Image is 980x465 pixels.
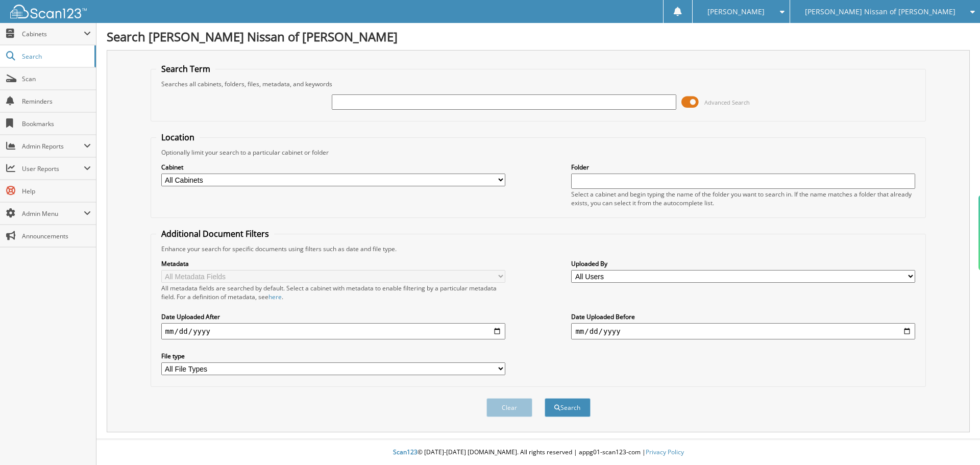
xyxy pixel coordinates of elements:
[22,119,91,128] span: Bookmarks
[486,398,532,417] button: Clear
[156,63,215,75] legend: Search Term
[156,228,274,239] legend: Additional Document Filters
[96,440,980,465] div: © [DATE]-[DATE] [DOMAIN_NAME]. All rights reserved | appg01-scan123-com |
[22,75,91,83] span: Scan
[156,148,921,157] div: Optionally limit your search to a particular cabinet or folder
[161,323,505,339] input: start
[22,30,84,38] span: Cabinets
[156,80,921,88] div: Searches all cabinets, folders, files, metadata, and keywords
[22,187,91,195] span: Help
[156,244,921,253] div: Enhance your search for specific documents using filters such as date and file type.
[161,352,505,360] label: File type
[545,398,591,417] button: Search
[156,132,200,143] legend: Location
[161,163,505,172] label: Cabinet
[393,448,418,456] span: Scan123
[22,52,89,61] span: Search
[571,259,915,268] label: Uploaded By
[707,9,765,15] span: [PERSON_NAME]
[22,97,91,106] span: Reminders
[268,292,282,301] a: here
[971,218,979,247] img: gdzwAHDJa65OwAAAABJRU5ErkJggg==
[646,448,684,456] a: Privacy Policy
[10,5,87,18] img: scan123-logo-white.svg
[571,312,915,321] label: Date Uploaded Before
[107,28,970,45] h1: Search [PERSON_NAME] Nissan of [PERSON_NAME]
[161,312,505,321] label: Date Uploaded After
[571,190,915,207] div: Select a cabinet and begin typing the name of the folder you want to search in. If the name match...
[22,209,84,218] span: Admin Menu
[22,232,91,240] span: Announcements
[22,164,84,173] span: User Reports
[571,163,915,172] label: Folder
[805,9,955,15] span: [PERSON_NAME] Nissan of [PERSON_NAME]
[161,259,505,268] label: Metadata
[161,284,505,301] div: All metadata fields are searched by default. Select a cabinet with metadata to enable filtering b...
[22,142,84,151] span: Admin Reports
[704,99,750,106] span: Advanced Search
[571,323,915,339] input: end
